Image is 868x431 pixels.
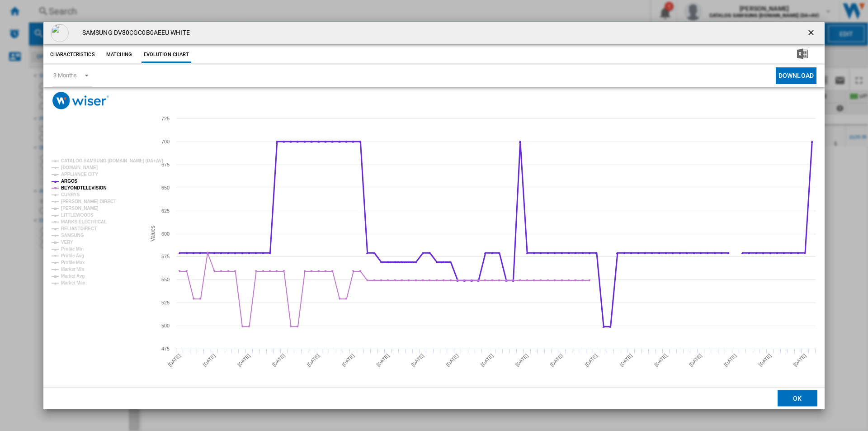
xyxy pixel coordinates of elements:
[61,192,80,197] tspan: CURRYS
[549,353,564,368] tspan: [DATE]
[61,199,116,204] tspan: [PERSON_NAME] DIRECT
[480,353,495,368] tspan: [DATE]
[445,353,460,368] tspan: [DATE]
[410,353,425,368] tspan: [DATE]
[758,353,773,368] tspan: [DATE]
[202,353,217,368] tspan: [DATE]
[776,67,816,84] button: Download
[61,226,97,231] tspan: RELIANTDIRECT
[161,231,170,237] tspan: 600
[61,165,98,170] tspan: [DOMAIN_NAME]
[61,274,85,279] tspan: Market Avg
[803,24,821,42] button: getI18NText('BUTTONS.CLOSE_DIALOG')
[161,254,170,259] tspan: 575
[797,48,808,59] img: excel-24x24.png
[61,253,84,258] tspan: Profile Avg
[61,233,84,238] tspan: SAMSUNG
[61,206,99,211] tspan: [PERSON_NAME]
[61,260,85,265] tspan: Profile Max
[161,346,170,351] tspan: 475
[688,353,703,368] tspan: [DATE]
[167,353,182,368] tspan: [DATE]
[792,353,807,368] tspan: [DATE]
[161,185,170,190] tspan: 650
[99,47,139,63] button: Matching
[584,353,599,368] tspan: [DATE]
[52,92,109,109] img: logo_wiser_300x94.png
[783,47,822,63] button: Download in Excel
[48,47,97,63] button: Characteristics
[236,353,251,368] tspan: [DATE]
[161,116,170,121] tspan: 725
[142,47,192,63] button: Evolution chart
[61,219,107,224] tspan: MARKS ELECTRICAL
[61,172,98,177] tspan: APPLIANCE CITY
[375,353,390,368] tspan: [DATE]
[723,353,738,368] tspan: [DATE]
[618,353,633,368] tspan: [DATE]
[807,28,817,39] ng-md-icon: getI18NText('BUTTONS.CLOSE_DIALOG')
[61,246,84,251] tspan: Profile Min
[161,139,170,144] tspan: 700
[43,22,825,410] md-dialog: Product popup
[61,280,85,285] tspan: Market Max
[61,267,84,272] tspan: Market Min
[51,24,69,42] img: empty.gif
[61,213,94,218] tspan: LITTLEWOODS
[61,179,78,184] tspan: ARGOS
[161,162,170,167] tspan: 675
[53,72,77,79] div: 3 Months
[340,353,355,368] tspan: [DATE]
[61,185,107,190] tspan: BEYONDTELEVISION
[161,277,170,282] tspan: 550
[150,226,156,242] tspan: Values
[161,300,170,305] tspan: 525
[653,353,668,368] tspan: [DATE]
[161,208,170,213] tspan: 625
[78,28,190,38] h4: SAMSUNG DV80CGC0B0AEEU WHITE
[271,353,286,368] tspan: [DATE]
[161,323,170,328] tspan: 500
[61,158,163,163] tspan: CATALOG SAMSUNG [DOMAIN_NAME] (DA+AV)
[306,353,321,368] tspan: [DATE]
[778,390,817,407] button: OK
[61,240,73,245] tspan: VERY
[514,353,529,368] tspan: [DATE]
